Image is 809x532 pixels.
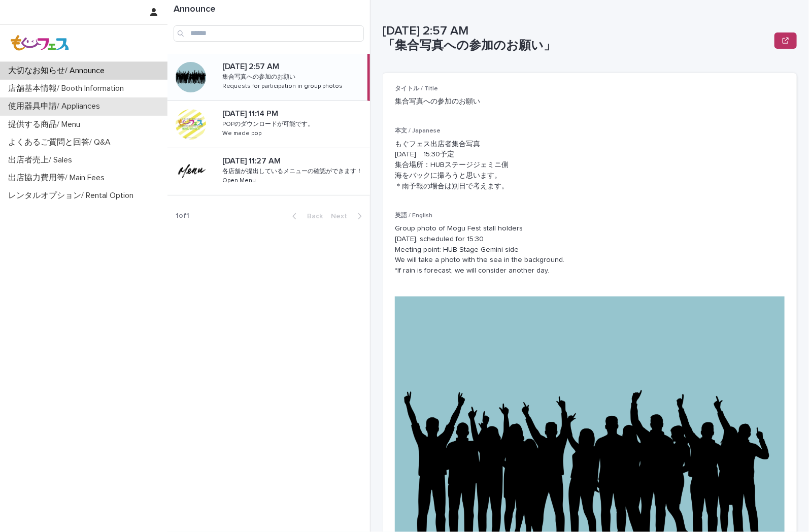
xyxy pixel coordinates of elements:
[4,66,113,76] p: 大切なお知らせ/ Announce
[167,101,370,148] a: [DATE] 11:14 PM[DATE] 11:14 PM POPのダウンロードが可能です。POPのダウンロードが可能です。 We made popWe made pop
[167,204,197,228] p: 1 of 1
[222,81,345,90] p: Requests for participation in group photos
[395,139,785,192] p: もぐフェス出店者集合写真 [DATE] 15:30予定 集合場所：HUBステージジェミニ側 海をバックに撮ろうと思います。 ＊雨予報の場合は別日で考えます。
[383,24,770,53] p: [DATE] 2:57 AM 「集合写真への参加のお願い」
[331,213,353,220] span: Next
[4,191,142,201] p: レンタルオプション/ Rental Option
[301,213,323,220] span: Back
[222,119,316,128] p: POPのダウンロードが可能です。
[222,60,281,72] p: [DATE] 2:57 AM
[4,173,113,183] p: 出店協力費用等/ Main Fees
[395,96,785,107] p: 集合写真への参加のお願い
[174,4,364,15] h1: Announce
[222,72,297,81] p: 集合写真への参加のお願い
[4,84,132,93] p: 店舗基本情報/ Booth Information
[167,54,370,101] a: [DATE] 2:57 AM[DATE] 2:57 AM 集合写真への参加のお願い集合写真への参加のお願い Requests for participation in group photosR...
[167,148,370,195] a: [DATE] 11:27 AM[DATE] 11:27 AM 各店舗が提出しているメニューの確認ができます！各店舗が提出しているメニューの確認ができます！ Open MenuOpen Menu
[284,212,327,221] button: Back
[327,212,370,221] button: Next
[395,128,441,134] span: 本文 / Japanese
[395,86,438,92] span: タイトル / Title
[4,155,80,165] p: 出店者売上/ Sales
[8,33,72,53] img: Z8gcrWHQVC4NX3Wf4olx
[4,138,119,147] p: よくあるご質問と回答/ Q&A
[222,128,263,137] p: We made pop
[222,175,258,184] p: Open Menu
[395,223,785,276] p: Group photo of Mogu Fest stall holders [DATE], scheduled for 15:30 Meeting point: HUB Stage Gemin...
[4,102,108,111] p: 使用器具申請/ Appliances
[222,166,364,175] p: 各店舗が提出しているメニューの確認ができます！
[222,154,283,166] p: [DATE] 11:27 AM
[4,120,88,129] p: 提供する商品/ Menu
[174,25,364,42] input: Search
[395,213,432,219] span: 英語 / English
[222,107,280,119] p: [DATE] 11:14 PM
